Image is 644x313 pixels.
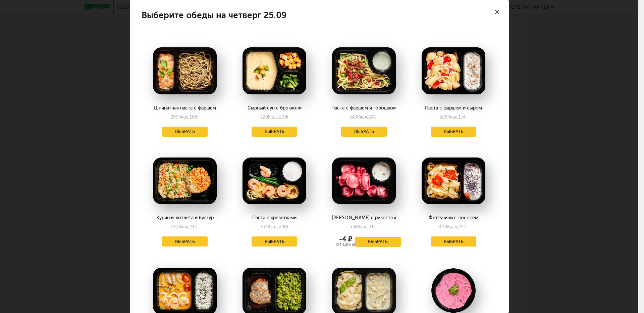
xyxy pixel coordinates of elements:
[237,105,311,111] div: Сырный суп с брокколи
[332,47,396,94] img: big_FgJSr7B3ozDRyQjY.png
[447,114,459,120] span: Ккал,
[350,224,379,230] div: 338 210
[252,236,297,247] button: Выбрать
[198,224,200,230] span: г
[197,114,199,120] span: г
[355,237,401,247] button: Выбрать
[417,215,490,221] div: Феттучини с лососем
[153,47,217,94] img: big_pO7RIQHsr54Ns4Fi.png
[377,114,379,120] span: г
[178,224,190,230] span: Ккал,
[243,158,306,205] img: big_A3yx2kA4FlQHMINr.png
[170,224,200,230] div: 330 210
[417,105,490,111] div: Паста с фаршем и сыром
[148,215,221,221] div: Куриная котлета и булгур
[466,114,468,120] span: г
[260,224,289,230] div: 354 240
[439,114,468,120] div: 328 174
[377,224,379,230] span: г
[422,47,485,94] img: big_RCVsmYUwKj2BdasK.png
[268,224,279,230] span: Ккал,
[467,224,469,230] span: г
[431,236,476,247] button: Выбрать
[252,127,297,137] button: Выбрать
[332,158,396,205] img: big_tsROXB5P9kwqKV4s.png
[148,105,221,111] div: Шпинатная паста с фаршем
[327,105,400,111] div: Паста с фаршем и горошком
[268,114,279,120] span: Ккал,
[243,47,306,94] img: big_y0GDxxyyojMTwVi6.png
[357,114,368,120] span: Ккал,
[178,114,190,120] span: Ккал,
[287,114,289,120] span: г
[336,236,355,242] div: -4 ₽
[287,224,289,230] span: г
[237,215,311,221] div: Паста с креветками
[170,114,199,120] div: 299 188
[349,114,379,120] div: 349 240
[358,224,369,230] span: Ккал,
[162,236,208,247] button: Выбрать
[260,114,289,120] div: 329 238
[162,127,208,137] button: Выбрать
[336,242,355,247] div: от цены
[327,215,400,221] div: [PERSON_NAME] с рикоттой
[422,158,485,205] img: big_zfTIOZEUAEpp1bIA.png
[341,127,387,137] button: Выбрать
[439,224,469,230] div: 408 250
[142,12,287,19] h4: Выберите обеды на четверг 25.09
[153,158,217,205] img: big_vb8k07ucjLYROGFC.png
[447,224,458,230] span: Ккал,
[431,127,476,137] button: Выбрать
